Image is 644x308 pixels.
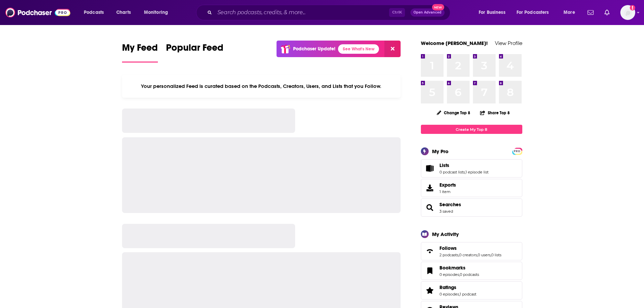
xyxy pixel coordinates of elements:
span: , [458,253,459,257]
a: 1 podcast [460,292,476,297]
span: , [477,253,478,257]
span: Popular Feed [166,42,223,57]
div: My Activity [432,231,459,237]
a: 0 podcasts [460,272,479,277]
a: 2 podcasts [439,253,458,257]
a: Show notifications dropdown [602,7,612,18]
a: 0 users [478,253,491,257]
img: Podchaser - Follow, Share and Rate Podcasts [5,6,70,19]
a: 3 saved [439,209,453,214]
span: Lists [439,162,449,168]
a: 0 podcast lists [439,170,465,174]
input: Search podcasts, credits, & more... [215,7,389,18]
span: More [564,8,575,17]
span: Searches [421,198,522,217]
div: Search podcasts, credits, & more... [202,5,457,20]
span: Bookmarks [439,265,466,271]
span: 1 item [439,189,456,194]
a: Ratings [439,284,476,290]
a: Lists [439,162,488,168]
a: PRO [513,148,521,153]
span: , [465,170,466,174]
span: For Podcasters [517,8,549,17]
span: , [459,292,460,297]
span: Follows [421,242,522,260]
span: Open Advanced [413,11,442,14]
a: 1 episode list [466,170,488,174]
span: Ratings [439,284,456,290]
span: Follows [439,245,457,251]
span: PRO [513,149,521,154]
span: Ratings [421,281,522,300]
span: Bookmarks [421,262,522,280]
span: , [459,272,460,277]
span: My Feed [122,42,158,57]
p: Podchaser Update! [293,46,335,52]
button: Show profile menu [620,5,635,20]
span: Exports [439,182,456,188]
span: Logged in as Ashley_Beenen [620,5,635,20]
span: Ctrl K [389,8,405,17]
a: Popular Feed [166,42,223,63]
span: Lists [421,159,522,177]
a: 0 creators [459,253,477,257]
span: For Business [479,8,505,17]
a: Welcome [PERSON_NAME]! [421,40,488,46]
span: Monitoring [144,8,168,17]
div: My Pro [432,148,449,155]
span: Exports [423,183,437,193]
a: See What's New [338,44,379,54]
span: New [432,4,444,10]
button: open menu [559,7,583,18]
span: Podcasts [84,8,104,17]
button: Change Top 8 [433,109,475,117]
a: View Profile [495,40,522,46]
a: Searches [423,203,437,212]
a: Follows [423,246,437,256]
a: Bookmarks [423,266,437,276]
svg: Add a profile image [630,5,635,10]
a: Follows [439,245,501,251]
a: Create My Top 8 [421,125,522,134]
a: Lists [423,164,437,173]
a: My Feed [122,42,158,63]
a: 0 episodes [439,272,459,277]
button: Share Top 8 [480,106,510,119]
a: 0 lists [491,253,501,257]
button: open menu [474,7,514,18]
a: Exports [421,179,522,197]
img: User Profile [620,5,635,20]
button: Open AdvancedNew [410,8,445,17]
a: Bookmarks [439,265,479,271]
span: , [491,253,491,257]
div: Your personalized Feed is curated based on the Podcasts, Creators, Users, and Lists that you Follow. [122,75,401,98]
a: Searches [439,202,461,208]
a: Charts [112,7,135,18]
a: Ratings [423,286,437,295]
a: Show notifications dropdown [585,7,596,18]
a: 0 episodes [439,292,459,297]
button: open menu [79,7,113,18]
span: Charts [116,8,131,17]
button: open menu [512,7,559,18]
button: open menu [139,7,177,18]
